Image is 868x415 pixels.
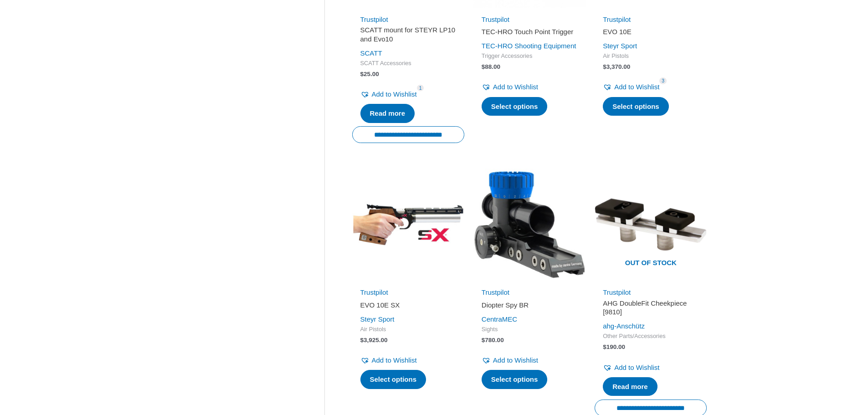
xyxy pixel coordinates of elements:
[360,301,456,310] h2: EVO 10E SX
[360,315,395,323] a: Steyr Sport
[482,15,509,23] a: Trustpilot
[482,301,577,313] a: Diopter Spy BR
[482,337,504,343] bdi: 780.00
[482,301,577,310] h2: Diopter Spy BR
[360,104,415,123] a: Read more about “SCATT mount for STEYR LP10 and Evo10”
[603,343,625,350] bdi: 190.00
[372,356,417,364] span: Add to Wishlist
[360,337,364,343] span: $
[603,343,606,350] span: $
[603,27,699,40] a: EVO 10E
[603,63,630,70] bdi: 3,370.00
[360,60,456,67] span: SCATT Accessories
[603,81,659,93] a: Add to Wishlist
[360,26,456,43] h2: SCATT mount for STEYR LP10 and Evo10
[595,169,707,281] a: Out of stock
[482,354,538,367] a: Add to Wishlist
[360,15,388,23] a: Trustpilot
[603,377,657,396] a: Read more about “AHG DoubleFit Cheekpiece [9810]”
[603,63,606,70] span: $
[482,63,485,70] span: $
[603,361,659,374] a: Add to Wishlist
[603,288,631,296] a: Trustpilot
[614,364,659,371] span: Add to Wishlist
[603,52,699,60] span: Air Pistols
[482,27,577,40] a: TEC-HRO Touch Point Trigger
[614,83,659,91] span: Add to Wishlist
[659,77,667,84] span: 3
[603,97,669,116] a: Select options for “EVO 10E”
[482,288,509,296] a: Trustpilot
[360,26,456,47] a: SCATT mount for STEYR LP10 and Evo10
[603,27,699,36] h2: EVO 10E
[360,288,388,296] a: Trustpilot
[360,354,417,367] a: Add to Wishlist
[482,63,500,70] bdi: 88.00
[482,97,548,116] a: Select options for “TEC-HRO Touch Point Trigger”
[482,81,538,93] a: Add to Wishlist
[502,315,517,323] a: MEC
[360,49,382,57] a: SCATT
[360,337,388,343] bdi: 3,925.00
[603,333,699,340] span: Other Parts/Accessories
[482,326,577,333] span: Sights
[601,253,700,274] span: Out of stock
[603,15,631,23] a: Trustpilot
[360,71,364,77] span: $
[482,52,577,60] span: Trigger Accessories
[417,85,424,92] span: 1
[360,88,417,101] a: Add to Wishlist
[360,370,426,389] a: Select options for “EVO 10E SX”
[595,169,707,281] img: DoubleFit Cheekpiece
[482,337,485,343] span: $
[482,315,502,323] a: Centra
[603,322,645,330] a: ahg-Anschütz
[482,370,548,389] a: Select options for “Diopter Spy BR”
[493,83,538,91] span: Add to Wishlist
[360,326,456,333] span: Air Pistols
[603,299,699,317] h2: AHG DoubleFit Cheekpiece [9810]
[603,42,637,50] a: Steyr Sport
[603,299,699,320] a: AHG DoubleFit Cheekpiece [9810]
[360,301,456,313] a: EVO 10E SX
[473,169,586,281] img: Diopter Spy BR
[493,356,538,364] span: Add to Wishlist
[482,27,577,36] h2: TEC-HRO Touch Point Trigger
[352,169,464,281] img: EVO 10E SX
[482,42,576,50] a: TEC-HRO Shooting Equipment
[372,90,417,98] span: Add to Wishlist
[360,71,379,77] bdi: 25.00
